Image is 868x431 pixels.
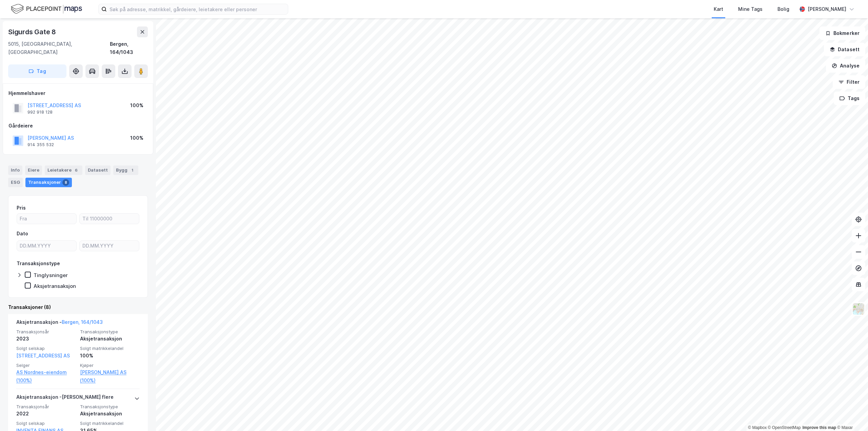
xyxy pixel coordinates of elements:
[73,167,80,174] div: 6
[748,425,767,430] a: Mapbox
[16,404,76,410] span: Transaksjonsår
[833,75,865,89] button: Filter
[8,26,57,37] div: Sigurds Gate 8
[113,165,138,175] div: Bygg
[8,40,110,56] div: 5015, [GEOGRAPHIC_DATA], [GEOGRAPHIC_DATA]
[80,214,139,224] input: Til 11000000
[27,110,53,115] div: 992 918 128
[777,5,789,13] div: Bolig
[8,89,147,97] div: Hjemmelshaver
[27,142,54,148] div: 914 355 532
[714,5,723,13] div: Kart
[130,101,143,110] div: 100%
[768,425,801,430] a: OpenStreetMap
[129,167,136,174] div: 1
[16,329,76,335] span: Transaksjonsår
[80,404,140,410] span: Transaksjonstype
[62,319,103,325] a: Bergen, 164/1043
[834,398,868,431] iframe: Chat Widget
[34,283,76,289] div: Aksjetransaksjon
[34,272,68,278] div: Tinglysninger
[25,165,42,175] div: Eiere
[80,241,139,251] input: DD.MM.YYYY
[80,363,140,368] span: Kjøper
[16,420,76,426] span: Solgt selskap
[17,230,28,238] div: Dato
[834,92,865,105] button: Tags
[45,165,82,175] div: Leietakere
[17,204,26,212] div: Pris
[808,5,846,13] div: [PERSON_NAME]
[80,335,140,343] div: Aksjetransaksjon
[17,259,60,268] div: Transaksjonstype
[826,59,865,73] button: Analyse
[80,420,140,426] span: Solgt matrikkelandel
[16,410,76,418] div: 2022
[62,179,69,186] div: 8
[820,26,865,40] button: Bokmerker
[824,43,865,56] button: Datasett
[8,303,148,311] div: Transaksjoner (8)
[8,64,66,78] button: Tag
[80,410,140,418] div: Aksjetransaksjon
[16,346,76,351] span: Solgt selskap
[16,368,76,385] a: AS Nordnes-eiendom (100%)
[16,318,103,329] div: Aksjetransaksjon -
[16,353,70,358] a: [STREET_ADDRESS] AS
[803,425,836,430] a: Improve this map
[8,165,22,175] div: Info
[17,214,76,224] input: Fra
[17,241,76,251] input: DD.MM.YYYY
[80,368,140,385] a: [PERSON_NAME] AS (100%)
[738,5,763,13] div: Mine Tags
[110,40,148,56] div: Bergen, 164/1043
[107,4,288,14] input: Søk på adresse, matrikkel, gårdeiere, leietakere eller personer
[8,178,23,187] div: ESG
[16,393,114,404] div: Aksjetransaksjon - [PERSON_NAME] flere
[834,398,868,431] div: Kontrollprogram for chat
[80,329,140,335] span: Transaksjonstype
[11,3,82,15] img: logo.f888ab2527a4732fd821a326f86c7f29.svg
[25,178,72,187] div: Transaksjoner
[80,346,140,351] span: Solgt matrikkelandel
[16,335,76,343] div: 2023
[85,165,111,175] div: Datasett
[130,134,143,142] div: 100%
[80,352,140,360] div: 100%
[16,363,76,368] span: Selger
[852,302,865,315] img: Z
[8,122,147,130] div: Gårdeiere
